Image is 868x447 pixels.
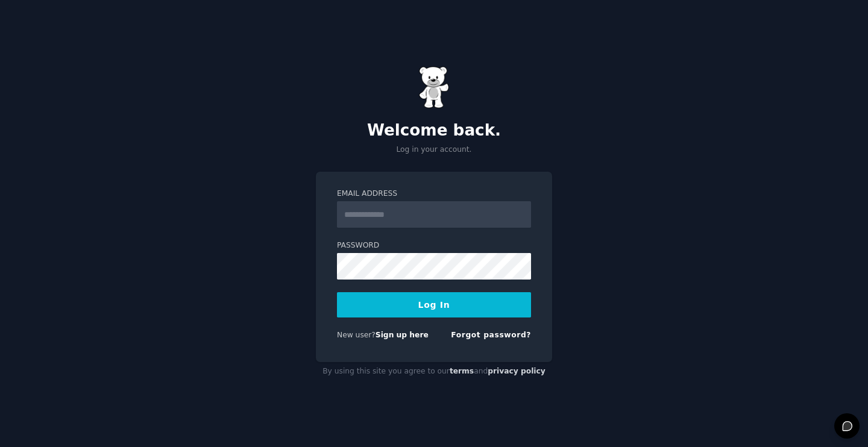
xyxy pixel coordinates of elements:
[376,331,429,339] a: Sign up here
[316,145,552,155] p: Log in your account.
[316,362,552,381] div: By using this site you agree to our and
[337,292,531,317] button: Log In
[337,240,531,251] label: Password
[419,66,449,108] img: Gummy Bear
[337,331,376,339] span: New user?
[450,367,474,375] a: terms
[451,331,531,339] a: Forgot password?
[337,189,531,199] label: Email Address
[488,367,546,375] a: privacy policy
[316,121,552,140] h2: Welcome back.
